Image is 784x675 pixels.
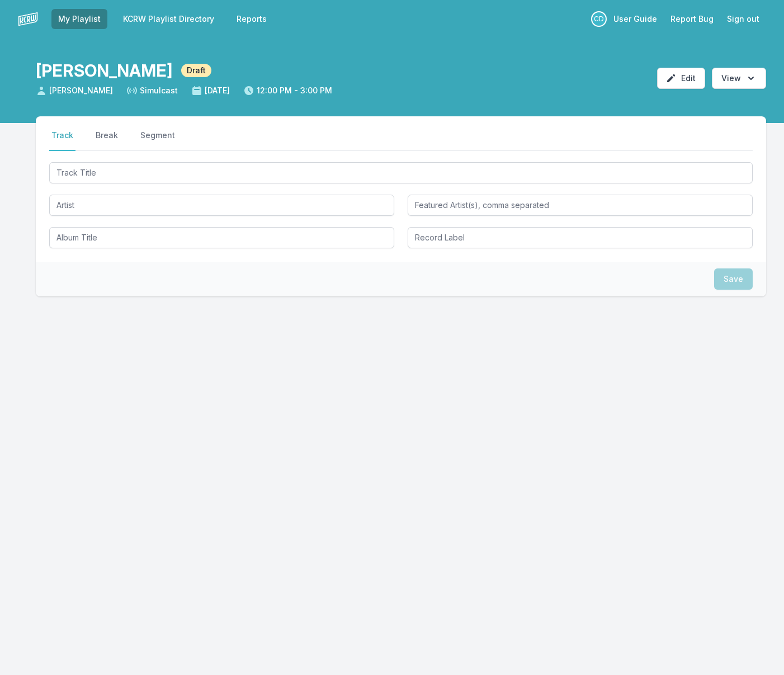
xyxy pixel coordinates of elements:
span: 12:00 PM - 3:00 PM [243,85,332,96]
button: Break [93,130,120,151]
p: Chris Douridas [591,11,607,27]
input: Artist [49,195,394,216]
span: Simulcast [126,85,178,96]
a: Report Bug [664,9,720,29]
input: Track Title [49,162,753,183]
a: My Playlist [51,9,107,29]
h1: [PERSON_NAME] [36,60,172,81]
input: Album Title [49,227,394,248]
input: Record Label [408,227,753,248]
span: [PERSON_NAME] [36,85,113,96]
input: Featured Artist(s), comma separated [408,195,753,216]
a: User Guide [607,9,664,29]
button: Open options [712,68,766,89]
span: Draft [181,64,211,77]
button: Track [49,130,75,151]
a: KCRW Playlist Directory [116,9,221,29]
button: Sign out [720,9,766,29]
a: Reports [230,9,273,29]
span: [DATE] [191,85,230,96]
button: Segment [138,130,177,151]
img: logo-white-87cec1fa9cbef997252546196dc51331.png [18,9,38,29]
button: Edit [657,68,705,89]
button: Save [714,268,753,290]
